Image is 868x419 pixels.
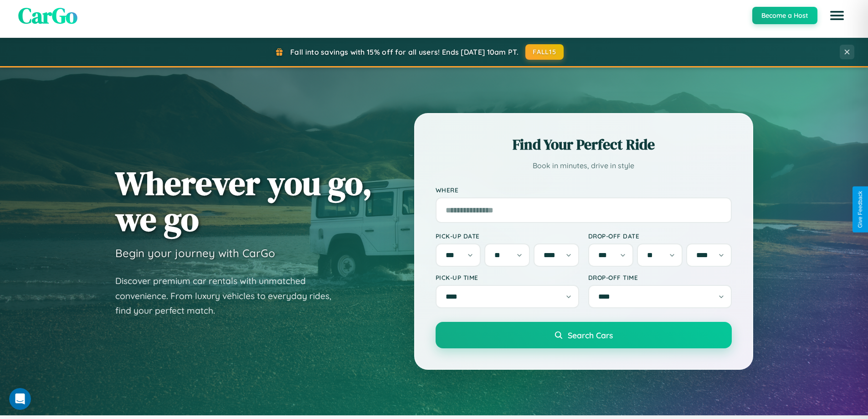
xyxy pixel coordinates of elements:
span: CarGo [18,0,77,31]
button: Become a Host [752,7,817,24]
button: Open menu [824,3,850,28]
label: Pick-up Date [436,232,579,240]
label: Where [436,186,732,194]
label: Pick-up Time [436,274,579,281]
h1: Wherever you go, we go [115,165,372,237]
p: Book in minutes, drive in style [436,159,732,172]
button: FALL15 [525,44,564,60]
h2: Find Your Perfect Ride [436,134,732,155]
span: Fall into savings with 15% off for all users! Ends [DATE] 10am PT. [290,47,519,57]
span: Search Cars [568,330,613,340]
h3: Begin your journey with CarGo [115,246,275,260]
p: Discover premium car rentals with unmatched convenience. From luxury vehicles to everyday rides, ... [115,274,343,318]
iframe: Intercom live chat [9,388,31,410]
label: Drop-off Time [588,274,732,281]
button: Search Cars [436,322,732,348]
label: Drop-off Date [588,232,732,240]
div: Give Feedback [857,191,863,228]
